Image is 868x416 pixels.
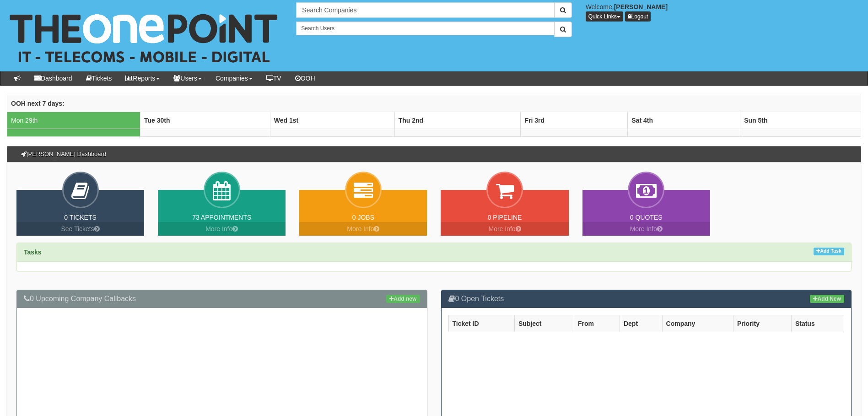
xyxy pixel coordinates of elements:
h3: 0 Open Tickets [448,295,845,303]
th: Dept [620,315,662,332]
strong: Tasks [24,249,42,256]
a: See Tickets [16,222,144,236]
input: Search Companies [296,2,554,18]
a: More Info [582,222,710,236]
th: Priority [733,315,791,332]
td: Mon 29th [7,112,140,129]
a: More Info [158,222,286,236]
input: Search Users [296,22,554,35]
th: Thu 2nd [394,112,521,129]
b: [PERSON_NAME] [614,3,668,11]
a: 0 Jobs [352,214,374,221]
a: Add Task [814,248,844,255]
button: Quick Links [586,11,623,22]
th: Status [791,315,844,332]
th: From [574,315,620,332]
th: Wed 1st [270,112,394,129]
a: More Info [299,222,427,236]
div: Welcome, [579,2,868,22]
a: Companies [209,71,259,85]
a: Add New [810,295,844,303]
a: More Info [441,222,568,236]
a: OOH [288,71,322,85]
a: Users [167,71,209,85]
a: TV [259,71,288,85]
th: Ticket ID [448,315,514,332]
a: Reports [119,71,167,85]
a: 73 Appointments [192,214,251,221]
h3: [PERSON_NAME] Dashboard [16,146,111,162]
h3: 0 Upcoming Company Callbacks [24,295,420,303]
a: Dashboard [27,71,79,85]
a: 0 Quotes [630,214,663,221]
a: 0 Pipeline [488,214,522,221]
th: Tue 30th [140,112,270,129]
th: Subject [514,315,574,332]
th: Sun 5th [740,112,861,129]
th: Fri 3rd [521,112,628,129]
th: Sat 4th [628,112,740,129]
a: Logout [625,11,651,22]
th: Company [662,315,733,332]
th: OOH next 7 days: [7,95,861,112]
a: Add new [386,295,420,303]
a: Tickets [79,71,119,85]
a: 0 Tickets [64,214,97,221]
